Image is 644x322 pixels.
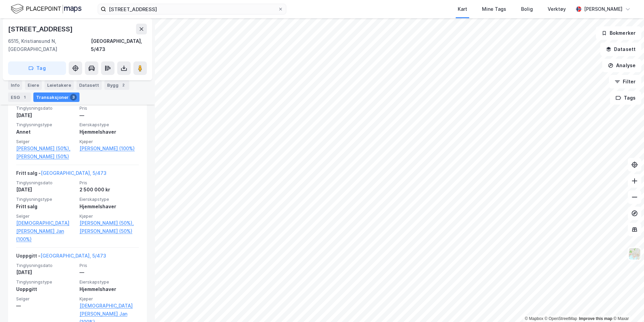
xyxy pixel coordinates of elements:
div: Bygg [104,80,129,90]
img: logo.f888ab2527a4732fd821a326f86c7f29.svg [11,3,82,15]
a: [DEMOGRAPHIC_DATA][PERSON_NAME] Jan (100%) [16,219,75,243]
div: [DATE] [16,268,75,276]
button: Bokmerker [596,26,641,40]
div: [STREET_ADDRESS] [8,24,74,34]
div: Hjemmelshaver [79,128,139,136]
div: Uoppgitt - [16,252,106,263]
div: — [16,302,75,310]
div: 6515, Kristiansund N, [GEOGRAPHIC_DATA] [8,37,91,53]
a: [PERSON_NAME] (50%) [16,153,75,161]
span: Pris [79,105,139,111]
a: [PERSON_NAME] (50%), [79,219,139,227]
span: Eierskapstype [79,279,139,285]
div: Uoppgitt [16,285,75,293]
img: Z [628,247,641,260]
div: Leietakere [44,80,74,90]
span: Tinglysningsdato [16,180,75,186]
span: Kjøper [79,139,139,144]
iframe: Chat Widget [610,290,644,322]
input: Søk på adresse, matrikkel, gårdeiere, leietakere eller personer [106,4,278,14]
button: Tags [610,91,641,105]
span: Tinglysningsdato [16,105,75,111]
span: Pris [79,180,139,186]
a: Improve this map [579,316,612,321]
div: ESG [8,92,31,102]
div: 1 [21,94,28,101]
span: Selger [16,296,75,302]
div: 2 500 000 kr [79,186,139,194]
span: Tinglysningsdato [16,263,75,268]
div: — [79,268,139,276]
a: [PERSON_NAME] (50%) [79,227,139,235]
div: [GEOGRAPHIC_DATA], 5/473 [91,37,147,53]
div: Bolig [521,5,533,13]
a: [PERSON_NAME] (100%) [79,144,139,153]
a: Mapbox [525,316,543,321]
div: Fritt salg [16,203,75,211]
span: Kjøper [79,296,139,302]
span: Tinglysningstype [16,279,75,285]
span: Pris [79,263,139,268]
div: Datasett [76,80,102,90]
div: Info [8,80,22,90]
button: Analyse [602,59,641,72]
div: Kontrollprogram for chat [610,290,644,322]
div: Hjemmelshaver [79,203,139,211]
div: 2 [120,82,127,88]
div: Fritt salg - [16,169,106,180]
a: [GEOGRAPHIC_DATA], 5/473 [40,253,106,259]
div: Annet [16,128,75,136]
a: [PERSON_NAME] (50%), [16,144,75,153]
button: Datasett [600,43,641,56]
div: 3 [70,94,77,101]
button: Filter [609,75,641,88]
a: OpenStreetMap [545,316,577,321]
div: Transaksjoner [33,92,79,102]
div: [DATE] [16,186,75,194]
button: Tag [8,61,66,75]
span: Eierskapstype [79,122,139,128]
div: Hjemmelshaver [79,285,139,293]
div: Verktøy [548,5,566,13]
span: Tinglysningstype [16,122,75,128]
span: Selger [16,139,75,144]
div: Eiere [25,80,42,90]
div: Kart [458,5,467,13]
div: Mine Tags [482,5,506,13]
span: Tinglysningstype [16,196,75,202]
div: — [79,111,139,119]
div: [PERSON_NAME] [584,5,622,13]
span: Selger [16,213,75,219]
span: Kjøper [79,213,139,219]
a: [GEOGRAPHIC_DATA], 5/473 [41,170,106,176]
span: Eierskapstype [79,196,139,202]
div: [DATE] [16,111,75,119]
